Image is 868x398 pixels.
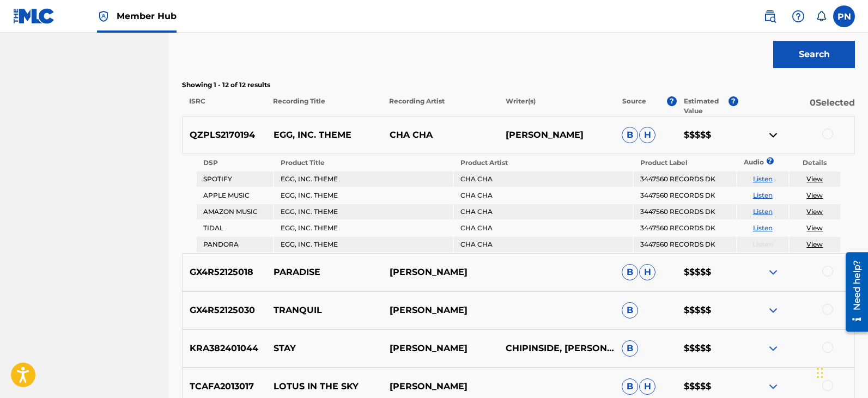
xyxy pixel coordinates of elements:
[737,240,788,249] p: Listen
[816,11,827,22] div: Notifications
[274,155,453,170] th: Product Title
[183,128,266,142] p: QZPLS2170194
[837,248,868,335] iframe: Resource Center
[383,128,499,142] p: CHA CHA
[182,96,266,116] p: ISRC
[183,304,266,317] p: GX4R52125030
[499,128,615,142] p: [PERSON_NAME]
[274,188,453,203] td: EGG, INC. THEME
[737,157,750,167] p: Audio
[767,266,780,279] img: expand
[197,221,274,236] td: TIDAL
[676,266,738,279] p: $$$$$
[266,128,382,142] p: EGG, INC. THEME
[767,128,780,142] img: contract
[667,96,677,106] span: ?
[117,10,177,22] span: Member Hub
[197,188,274,203] td: APPLE MUSIC
[382,96,499,116] p: Recording Artist
[454,188,633,203] td: CHA CHA
[833,5,855,27] div: User Menu
[676,304,738,317] p: $$$$$
[182,80,855,90] p: Showing 1 - 12 of 12 results
[622,378,638,395] span: B
[499,342,615,355] p: CHIPINSIDE, [PERSON_NAME], H25, ISAO, [PERSON_NAME], 차은우
[634,204,736,219] td: 3447560 RECORDS DK
[383,266,499,279] p: [PERSON_NAME]
[753,224,773,232] a: Listen
[787,5,809,27] div: Help
[266,96,383,116] p: Recording Title
[454,155,633,170] th: Product Artist
[274,204,453,219] td: EGG, INC. THEME
[639,127,655,143] span: H
[383,380,499,393] p: [PERSON_NAME]
[676,380,738,393] p: $$$$$
[753,175,773,183] a: Listen
[266,342,382,355] p: STAY
[197,204,274,219] td: AMAZON MUSIC
[634,221,736,236] td: 3447560 RECORDS DK
[639,378,655,395] span: H
[767,342,780,355] img: expand
[97,10,110,23] img: Top Rightsholder
[790,155,841,170] th: Details
[639,264,655,280] span: H
[806,191,823,199] a: View
[806,175,823,183] a: View
[738,96,855,116] p: 0 Selected
[274,221,453,236] td: EGG, INC. THEME
[183,342,266,355] p: KRA382401044
[197,155,274,170] th: DSP
[274,237,453,252] td: EGG, INC. THEME
[454,221,633,236] td: CHA CHA
[676,128,738,142] p: $$$$$
[767,304,780,317] img: expand
[814,346,868,398] iframe: Chat Widget
[676,342,738,355] p: $$$$$
[634,188,736,203] td: 3447560 RECORDS DK
[183,266,266,279] p: GX4R52125018
[753,191,773,199] a: Listen
[753,207,773,216] a: Listen
[622,302,638,319] span: B
[634,237,736,252] td: 3447560 RECORDS DK
[383,304,499,317] p: [PERSON_NAME]
[634,172,736,187] td: 3447560 RECORDS DK
[183,380,266,393] p: TCAFA2013017
[197,237,274,252] td: PANDORA
[274,172,453,187] td: EGG, INC. THEME
[622,96,646,116] p: Source
[622,127,638,143] span: B
[792,10,805,23] img: help
[763,10,776,23] img: search
[266,266,382,279] p: PARADISE
[773,41,855,68] button: Search
[729,96,738,106] span: ?
[266,380,382,393] p: LOTUS IN THE SKY
[197,172,274,187] td: SPOTIFY
[684,96,729,116] p: Estimated Value
[806,207,823,216] a: View
[622,340,638,357] span: B
[634,155,736,170] th: Product Label
[454,237,633,252] td: CHA CHA
[499,96,615,116] p: Writer(s)
[454,172,633,187] td: CHA CHA
[806,224,823,232] a: View
[266,304,382,317] p: TRANQUIL
[383,342,499,355] p: [PERSON_NAME]
[806,240,823,248] a: View
[13,8,55,24] img: MLC Logo
[454,204,633,219] td: CHA CHA
[622,264,638,280] span: B
[759,5,781,27] a: Public Search
[817,357,823,389] div: Drag
[767,380,780,393] img: expand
